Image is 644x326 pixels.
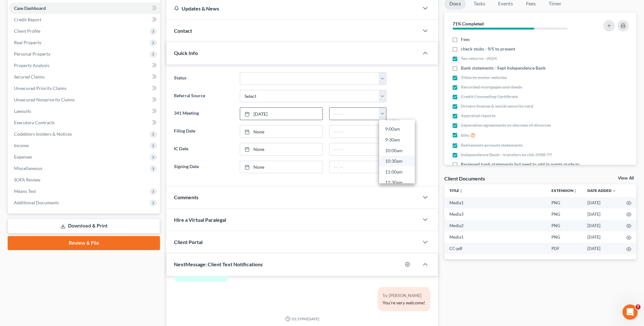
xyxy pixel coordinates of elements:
[444,243,546,254] td: CC-pdf
[461,161,583,174] span: Reviewed bank statements but need to add in pymts made to creditors in last 90 days
[240,161,322,173] a: None
[171,125,236,138] label: Filing Date
[171,143,236,156] label: IC Date
[9,14,160,25] a: Credit Report
[14,63,49,68] span: Property Analysis
[444,175,485,182] div: Client Documents
[9,71,160,83] a: Secured Claims
[618,176,634,180] a: View All
[379,124,415,135] a: 9:00am
[14,28,40,34] span: Client Profile
[546,243,582,254] td: PDF
[240,143,322,155] a: None
[379,177,415,188] a: 11:30am
[9,94,160,105] a: Unsecured Nonpriority Claims
[582,243,621,254] td: [DATE]
[9,174,160,186] a: SOFA Review
[461,93,518,100] span: Credit Counseling Certificate
[174,316,430,322] div: 03:37PM[DATE]
[14,166,42,171] span: Miscellaneous
[582,231,621,243] td: [DATE]
[383,292,425,299] div: To: [PERSON_NAME]
[14,154,32,160] span: Expenses
[174,217,226,223] span: Hire a Virtual Paralegal
[461,103,533,109] span: Drivers license & social security card
[174,239,203,245] span: Client Portal
[444,231,546,243] td: Media1
[9,117,160,128] a: Executory Contracts
[14,177,40,182] span: SOFA Review
[171,161,236,173] label: Signing Date
[635,304,641,309] span: 7
[240,126,322,138] a: None
[461,46,515,52] span: check stubs - 9/5 to present
[582,208,621,220] td: [DATE]
[174,50,198,56] span: Quick Info
[14,5,46,11] span: Case Dashboard
[379,145,415,156] a: 10:00am
[461,132,469,139] span: Bills
[171,107,236,120] label: 341 Meeting
[14,40,41,45] span: Real Property
[546,231,582,243] td: PNG
[174,261,263,267] span: NextMessage: Client Text Notifications
[14,143,29,148] span: Income
[9,3,160,14] a: Case Dashboard
[444,220,546,231] td: Media2
[582,197,621,208] td: [DATE]
[9,83,160,94] a: Unsecured Priority Claims
[14,108,31,114] span: Lawsuits
[453,21,484,26] strong: 71% Completed
[551,188,577,193] a: Extensionunfold_more
[14,120,55,125] span: Executory Contracts
[379,156,415,167] a: 10:30am
[461,112,495,119] span: Appraisal reports
[9,60,160,71] a: Property Analysis
[546,220,582,231] td: PNG
[174,28,192,34] span: Contact
[329,161,379,173] input: -- : --
[14,131,72,137] span: Codebtors Insiders & Notices
[329,143,379,155] input: -- : --
[14,74,45,79] span: Secured Claims
[622,304,638,320] iframe: Intercom live chat
[174,5,411,12] div: Updates & News
[14,85,66,91] span: Unsecured Priority Claims
[573,189,577,193] i: unfold_more
[546,208,582,220] td: PNG
[461,84,522,90] span: Recorded mortgages and deeds
[461,74,507,81] span: Titles to motor vehicles
[587,188,616,193] a: Date Added expand_more
[171,90,236,103] label: Referral Source
[444,208,546,220] td: Media3
[461,122,551,128] span: Separation agreements or decrees of divorces
[461,65,546,71] span: Bank statements - Sept Independence Bank
[8,236,160,250] a: Review & File
[461,55,497,62] span: Tax returns - 2024
[461,152,552,158] span: Independence Bank - transfers to chk 3988 ???
[8,219,160,234] a: Download & Print
[9,105,160,117] a: Lawsuits
[461,36,470,43] span: Fees
[14,200,59,205] span: Additional Documents
[612,189,616,193] i: expand_more
[329,108,379,120] input: -- : --
[171,72,236,85] label: Status
[582,220,621,231] td: [DATE]
[379,166,415,177] a: 11:00am
[14,97,75,102] span: Unsecured Nonpriority Claims
[14,51,50,57] span: Personal Property
[444,197,546,208] td: Media1
[383,300,425,306] div: You're very welcome!
[449,188,463,193] a: Titleunfold_more
[240,108,322,120] a: [DATE]
[459,189,463,193] i: unfold_more
[546,197,582,208] td: PNG
[461,142,523,148] span: Retirement account statements
[14,188,36,194] span: Means Test
[14,17,41,22] span: Credit Report
[174,194,198,200] span: Comments
[329,126,379,138] input: -- : --
[379,135,415,146] a: 9:30am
